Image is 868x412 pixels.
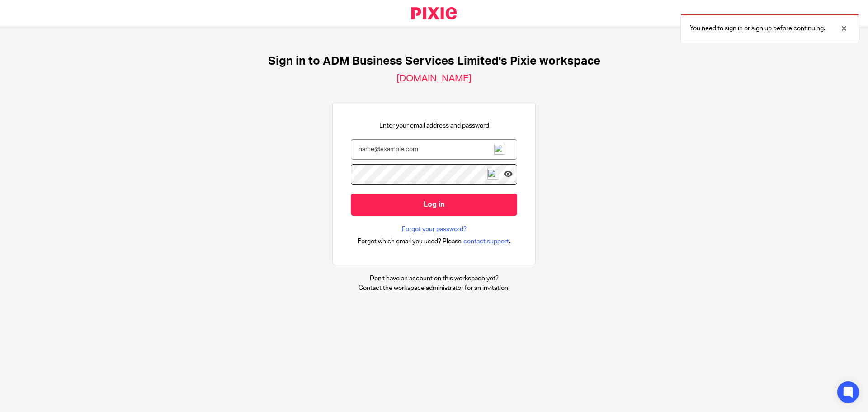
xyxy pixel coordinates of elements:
[396,73,472,85] h2: [DOMAIN_NAME]
[358,236,511,246] div: .
[463,237,509,246] span: contact support
[379,121,489,130] p: Enter your email address and password
[268,54,600,68] h1: Sign in to ADM Business Services Limited's Pixie workspace
[351,139,517,160] input: name@example.com
[690,24,825,33] p: You need to sign in or sign up before continuing.
[494,144,505,155] img: npw-badge-icon-locked.svg
[487,169,498,180] img: npw-badge-icon-locked.svg
[358,237,462,246] span: Forgot which email you used? Please
[359,284,509,293] p: Contact the workspace administrator for an invitation.
[402,225,467,234] a: Forgot your password?
[359,274,509,283] p: Don't have an account on this workspace yet?
[351,194,517,216] input: Log in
